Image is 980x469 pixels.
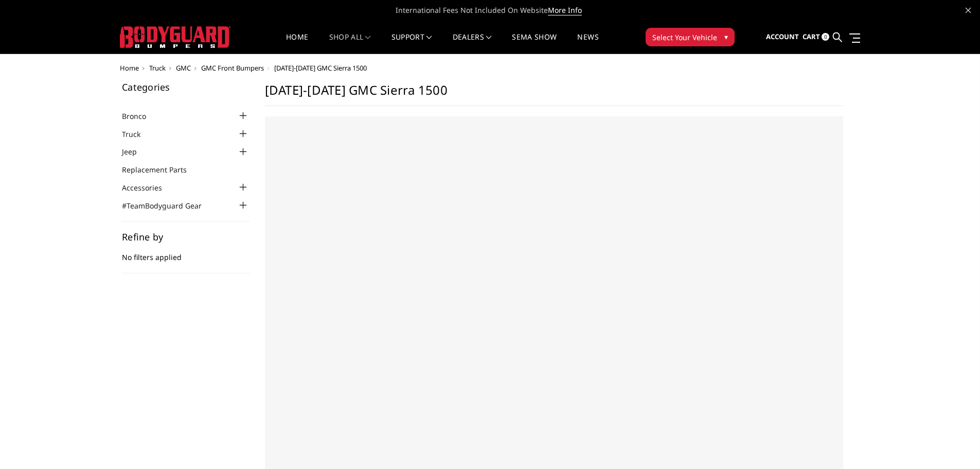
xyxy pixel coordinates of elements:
span: Account [766,32,799,41]
a: #TeamBodyguard Gear [122,200,215,211]
a: Truck [122,129,153,140]
a: Accessories [122,182,175,193]
h5: Categories [122,82,250,92]
a: Truck [149,63,166,73]
a: Home [120,63,139,73]
a: SEMA Show [512,33,557,54]
a: Replacement Parts [122,164,200,175]
a: Dealers [453,33,492,54]
h1: [DATE]-[DATE] GMC Sierra 1500 [265,82,843,106]
span: Select Your Vehicle [652,32,717,43]
a: shop all [329,33,371,54]
a: Bronco [122,111,159,121]
div: No filters applied [122,232,250,273]
a: GMC [176,63,191,73]
span: [DATE]-[DATE] GMC Sierra 1500 [274,63,367,73]
span: Cart [803,32,820,41]
iframe: Chat Widget [929,420,980,469]
a: GMC Front Bumpers [201,63,264,73]
span: ▾ [724,31,728,42]
h5: Refine by [122,232,250,241]
a: Jeep [122,146,150,157]
a: More Info [548,5,582,15]
a: Support [391,33,432,54]
img: BODYGUARD BUMPERS [120,26,230,48]
a: Account [766,23,799,51]
a: Cart 0 [803,23,829,51]
a: News [577,33,598,54]
button: Select Your Vehicle [646,28,735,46]
span: 0 [822,33,829,41]
a: Home [286,33,308,54]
